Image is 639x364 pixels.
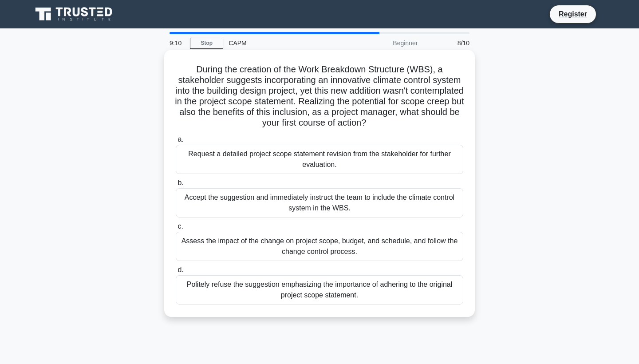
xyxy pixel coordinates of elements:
div: Beginner [345,34,423,52]
div: CAPM [223,34,345,52]
a: Register [553,8,592,20]
div: Request a detailed project scope statement revision from the stakeholder for further evaluation. [176,145,463,174]
span: b. [177,179,183,186]
div: 9:10 [164,34,190,52]
span: d. [177,266,183,273]
span: c. [177,222,183,230]
div: Assess the impact of the change on project scope, budget, and schedule, and follow the change con... [176,232,463,261]
div: Accept the suggestion and immediately instruct the team to include the climate control system in ... [176,188,463,218]
span: a. [177,135,183,143]
a: Stop [190,38,223,49]
div: 8/10 [423,34,475,52]
h5: During the creation of the Work Breakdown Structure (WBS), a stakeholder suggests incorporating a... [175,64,464,129]
div: Politely refuse the suggestion emphasizing the importance of adhering to the original project sco... [176,275,463,305]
